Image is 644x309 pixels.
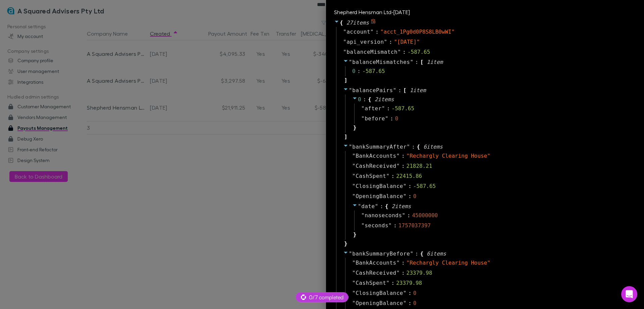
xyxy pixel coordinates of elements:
[410,87,426,93] span: 1 item
[395,115,398,123] div: 0
[423,144,443,150] span: 6 item s
[415,250,419,258] span: :
[396,279,422,287] div: 23379.98
[358,96,361,103] span: 0
[356,182,403,190] span: ClosingBalance
[356,279,386,287] span: CashSpent
[398,86,401,94] span: :
[352,280,356,286] span: "
[352,300,356,306] span: "
[398,222,431,230] div: 1757037397
[412,143,415,151] span: :
[356,192,403,200] span: OpeningBalance
[396,260,400,266] span: "
[352,124,357,132] span: }
[356,299,403,307] span: OpeningBalance
[415,58,419,66] span: :
[368,95,371,104] span: {
[393,222,397,230] span: :
[375,28,379,36] span: :
[386,280,389,286] span: "
[361,115,365,122] span: "
[349,144,352,150] span: "
[385,202,388,210] span: {
[407,153,490,159] span: " Rechargly Clearing House "
[389,38,392,46] span: :
[408,289,412,297] span: :
[365,222,388,230] span: seconds
[387,105,390,113] span: :
[375,96,394,103] span: 2 item s
[349,59,352,65] span: "
[401,259,405,267] span: :
[413,299,417,307] div: 0
[361,203,375,209] span: date
[346,48,397,56] span: balanceMismatch
[386,173,389,179] span: "
[343,29,346,35] span: "
[403,86,407,94] span: [
[346,20,369,26] span: 27 item s
[390,115,393,123] span: :
[396,153,400,159] span: "
[375,203,378,209] span: "
[358,203,361,209] span: "
[371,19,377,27] span: Copy to clipboard
[408,48,430,56] div: -587.65
[361,105,365,112] span: "
[407,260,490,266] span: " Rechargly Clearing House "
[408,192,412,200] span: :
[352,163,356,169] span: "
[352,173,356,179] span: "
[352,260,356,266] span: "
[363,95,366,104] span: :
[349,87,352,93] span: "
[343,133,347,141] span: ]
[356,152,396,160] span: BankAccounts
[396,172,422,180] div: 22415.86
[352,59,410,65] span: balanceMismatches
[420,250,424,258] span: {
[361,222,365,229] span: "
[394,39,420,45] span: " [DATE] "
[352,193,356,199] span: "
[349,250,352,257] span: "
[407,211,411,220] span: :
[388,222,392,229] span: "
[407,162,432,170] div: 21828.21
[361,212,365,219] span: "
[413,182,436,190] div: -587.65
[621,286,637,302] div: Open Intercom Messenger
[401,162,405,170] span: :
[357,67,361,75] div: :
[408,299,412,307] span: :
[403,193,407,199] span: "
[427,250,446,257] span: 6 item s
[396,270,400,276] span: "
[382,105,385,112] span: "
[370,29,374,35] span: "
[407,269,432,277] div: 23379.98
[352,231,357,239] span: }
[402,212,406,219] span: "
[365,105,382,113] span: after
[380,29,455,35] span: " acct_1Pg0d0P8S8LB0wWI "
[352,250,410,257] span: bankSummaryBefore
[403,290,407,296] span: "
[401,269,405,277] span: :
[413,192,417,200] div: 0
[343,49,346,55] span: "
[365,115,385,123] span: before
[362,67,385,75] div: -587.65
[343,39,346,45] span: "
[403,183,407,189] span: "
[403,300,407,306] span: "
[343,76,347,84] span: ]
[352,270,356,276] span: "
[391,172,394,180] span: :
[356,162,396,170] span: CashReceived
[393,87,396,93] span: "
[413,289,417,297] div: 0
[356,269,396,277] span: CashReceived
[352,67,362,75] span: 0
